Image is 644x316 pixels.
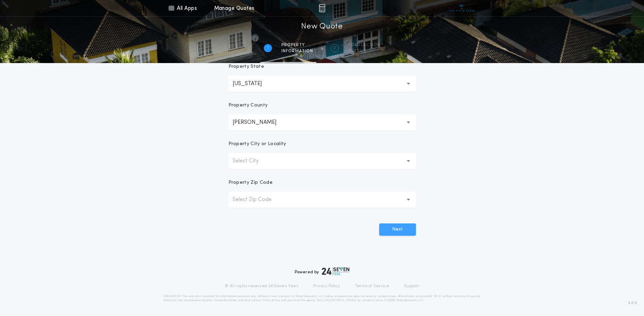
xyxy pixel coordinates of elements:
[319,4,325,12] img: img
[404,283,419,289] a: Support
[628,300,637,306] span: 3.8.0
[228,153,416,169] button: Select City
[449,5,474,12] img: vs-icon
[301,21,343,32] h1: New Quote
[233,80,273,88] p: [US_STATE]
[281,42,313,48] span: Property
[228,179,273,186] p: Property Zip Code
[228,76,416,92] button: [US_STATE]
[228,141,286,147] p: Property City or Locality
[228,102,268,109] p: Property County
[295,267,350,275] div: Powered by
[323,299,356,302] a: [URL][DOMAIN_NAME]
[233,157,270,165] p: Select City
[228,114,416,131] button: [PERSON_NAME]
[379,223,416,236] button: Next
[267,45,269,51] h2: 1
[233,196,282,204] p: Select Zip Code
[233,118,287,126] p: [PERSON_NAME]
[228,192,416,208] button: Select Zip Code
[228,63,264,70] p: Property State
[348,48,381,54] span: details
[163,294,481,302] p: DISCLAIMER: This estimate is provided for informational purposes only. 24|Seven Fees, a product o...
[322,267,350,275] img: logo
[281,48,313,54] span: information
[225,283,298,289] p: © All rights reserved. 24|Seven Fees
[313,283,340,289] a: Privacy Policy
[348,42,381,48] span: Transaction
[355,283,389,289] a: Terms of Service
[333,45,336,51] h2: 2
